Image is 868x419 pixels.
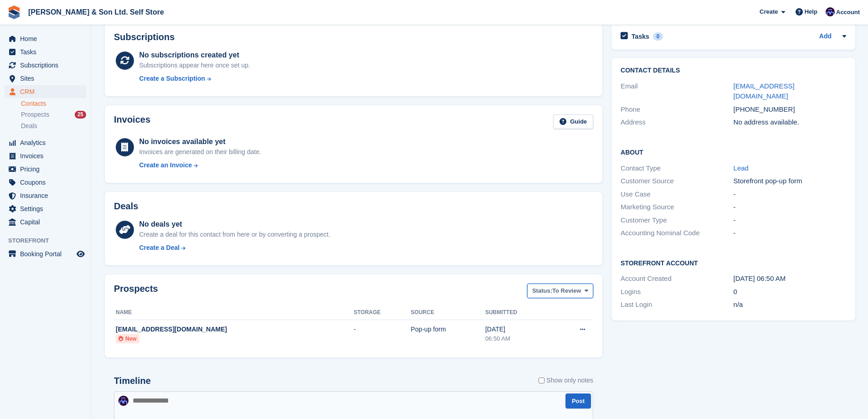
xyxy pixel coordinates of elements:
a: menu [5,59,86,72]
span: Deals [21,122,37,130]
a: Guide [553,114,593,129]
td: - [354,320,411,348]
div: Invoices are generated on their billing date. [139,147,261,157]
span: Home [20,32,75,45]
span: Create [760,7,778,16]
a: Deals [21,121,86,131]
span: Booking Portal [20,248,75,260]
a: menu [5,46,86,58]
span: Help [805,7,817,16]
img: stora-icon-8386f47178a22dfd0bd8f6a31ec36ba5ce8667c1dd55bd0f319d3a0aa187defe.svg [7,5,21,19]
a: menu [5,189,86,202]
button: Post [565,393,591,409]
div: 0 [734,287,846,297]
div: No address available. [734,117,846,128]
th: Source [411,305,485,320]
img: Josey Kitching [118,396,128,406]
h2: Prospects [114,284,158,300]
div: No subscriptions created yet [139,50,250,61]
h2: Invoices [114,114,150,129]
div: - [734,189,846,200]
h2: Contact Details [621,67,846,74]
div: Create a Subscription [139,74,205,83]
a: menu [5,248,86,260]
a: Contacts [21,99,86,108]
div: No invoices available yet [139,136,261,147]
a: menu [5,216,86,228]
span: Subscriptions [20,59,75,72]
h2: Timeline [114,376,151,386]
span: Storefront [8,236,91,245]
a: menu [5,163,86,176]
div: Customer Type [621,215,733,226]
span: Account [836,8,860,17]
a: Preview store [75,248,86,259]
a: [EMAIL_ADDRESS][DOMAIN_NAME] [734,82,795,100]
li: New [116,334,139,343]
a: Create an Invoice [139,160,261,170]
div: Storefront pop-up form [734,176,846,186]
div: 0 [653,32,663,41]
span: Prospects [21,110,49,119]
label: Show only notes [539,376,593,385]
span: Status: [532,286,552,295]
div: No deals yet [139,219,330,230]
h2: Deals [114,201,138,212]
div: Accounting Nominal Code [621,228,733,238]
a: menu [5,136,86,149]
a: Create a Subscription [139,74,250,83]
div: - [734,228,846,238]
div: - [734,202,846,212]
a: Create a Deal [139,243,330,253]
span: Capital [20,216,75,228]
div: Marketing Source [621,202,733,212]
div: n/a [734,300,846,310]
div: [EMAIL_ADDRESS][DOMAIN_NAME] [116,325,354,334]
img: Josey Kitching [826,7,835,16]
a: menu [5,176,86,189]
div: Use Case [621,189,733,200]
a: Add [819,31,832,42]
span: Invoices [20,150,75,162]
a: Lead [734,164,749,172]
div: Create a Deal [139,243,180,253]
span: Insurance [20,189,75,202]
div: Subscriptions appear here once set up. [139,61,250,70]
div: Contact Type [621,163,733,174]
h2: About [621,147,846,156]
div: [PHONE_NUMBER] [734,104,846,115]
a: menu [5,202,86,215]
button: Status: To Review [527,284,593,299]
h2: Subscriptions [114,32,593,42]
div: - [734,215,846,226]
div: Pop-up form [411,325,485,334]
div: [DATE] [485,325,553,334]
a: menu [5,32,86,45]
div: Account Created [621,274,733,284]
span: Tasks [20,46,75,58]
div: Logins [621,287,733,297]
div: 06:50 AM [485,334,553,343]
h2: Tasks [632,32,649,41]
span: To Review [552,286,581,295]
div: Address [621,117,733,128]
input: Show only notes [539,376,544,385]
span: Coupons [20,176,75,189]
div: 25 [75,111,86,119]
a: Prospects 25 [21,110,86,119]
div: Phone [621,104,733,115]
div: Create an Invoice [139,160,192,170]
span: Settings [20,202,75,215]
a: menu [5,72,86,85]
div: Email [621,81,733,102]
span: Pricing [20,163,75,176]
span: Sites [20,72,75,85]
h2: Storefront Account [621,258,846,267]
div: Last Login [621,300,733,310]
span: CRM [20,85,75,98]
th: Storage [354,305,411,320]
a: menu [5,85,86,98]
th: Name [114,305,354,320]
div: Create a deal for this contact from here or by converting a prospect. [139,230,330,239]
div: [DATE] 06:50 AM [734,274,846,284]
